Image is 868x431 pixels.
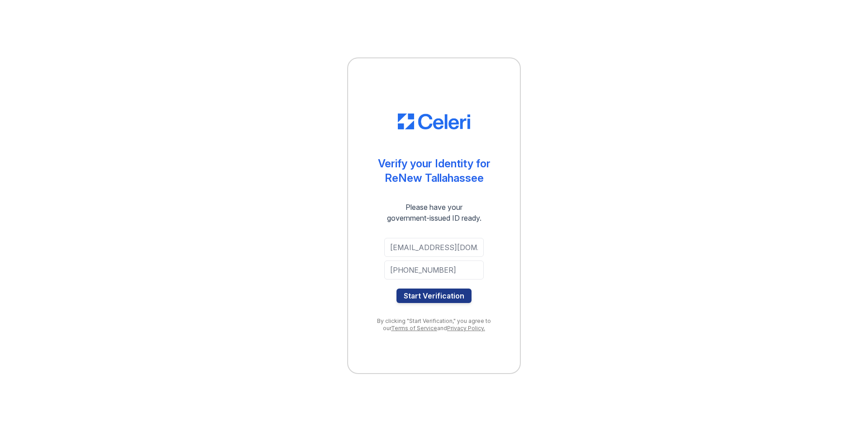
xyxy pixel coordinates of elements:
button: Start Verification [396,289,472,303]
a: Terms of Service [391,325,437,332]
img: CE_Logo_Blue-a8612792a0a2168367f1c8372b55b34899dd931a85d93a1a3d3e32e68fde9ad4.png [398,114,470,130]
div: Please have your government-issued ID ready. [371,202,498,223]
input: Email [384,238,484,257]
div: Verify your Identity for ReNew Tallahassee [378,156,491,185]
a: Privacy Policy. [447,325,485,332]
div: By clicking "Start Verification," you agree to our and [366,317,502,332]
input: Phone [384,260,484,279]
